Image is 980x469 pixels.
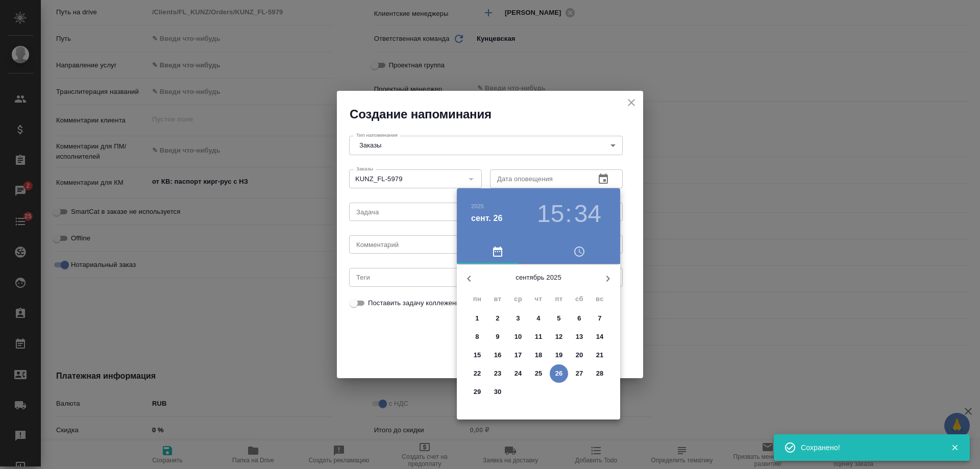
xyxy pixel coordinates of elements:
[535,368,543,379] p: 25
[591,309,609,328] button: 7
[550,294,568,304] span: пт
[576,332,583,342] p: 13
[550,346,568,364] button: 19
[471,203,484,209] button: 2025
[591,364,609,383] button: 28
[550,364,568,383] button: 26
[596,332,604,342] p: 14
[944,443,965,452] button: Закрыть
[474,368,481,379] p: 22
[529,294,548,304] span: чт
[550,309,568,328] button: 5
[557,313,560,324] p: 5
[529,309,548,328] button: 4
[488,294,507,304] span: вт
[481,273,596,283] p: сентябрь 2025
[576,368,583,379] p: 27
[591,294,609,304] span: вс
[514,350,522,360] p: 17
[488,364,507,383] button: 23
[488,328,507,346] button: 9
[555,368,563,379] p: 26
[596,368,604,379] p: 28
[591,346,609,364] button: 21
[555,350,563,360] p: 19
[468,309,486,328] button: 1
[468,383,486,401] button: 29
[529,346,548,364] button: 18
[591,328,609,346] button: 14
[488,346,507,364] button: 16
[496,332,499,342] p: 9
[550,328,568,346] button: 12
[529,328,548,346] button: 11
[570,364,589,383] button: 27
[494,350,502,360] p: 16
[801,442,936,453] div: Сохранено!
[488,309,507,328] button: 2
[570,309,589,328] button: 6
[475,332,479,342] p: 8
[570,346,589,364] button: 20
[468,346,486,364] button: 15
[537,200,564,228] button: 15
[535,332,543,342] p: 11
[509,346,527,364] button: 17
[576,350,583,360] p: 20
[570,294,589,304] span: сб
[468,364,486,383] button: 22
[496,313,499,324] p: 2
[565,200,572,228] h3: :
[514,332,522,342] p: 10
[536,313,540,324] p: 4
[494,387,502,397] p: 30
[474,387,481,397] p: 29
[570,328,589,346] button: 13
[475,313,479,324] p: 1
[598,313,601,324] p: 7
[509,309,527,328] button: 3
[577,313,581,324] p: 6
[509,328,527,346] button: 10
[596,350,604,360] p: 21
[529,364,548,383] button: 25
[509,364,527,383] button: 24
[555,332,563,342] p: 12
[514,368,522,379] p: 24
[494,368,502,379] p: 23
[468,328,486,346] button: 8
[535,350,543,360] p: 18
[516,313,520,324] p: 3
[474,350,481,360] p: 15
[471,212,503,225] button: сент. 26
[509,294,527,304] span: ср
[468,294,486,304] span: пн
[488,383,507,401] button: 30
[574,200,601,228] button: 34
